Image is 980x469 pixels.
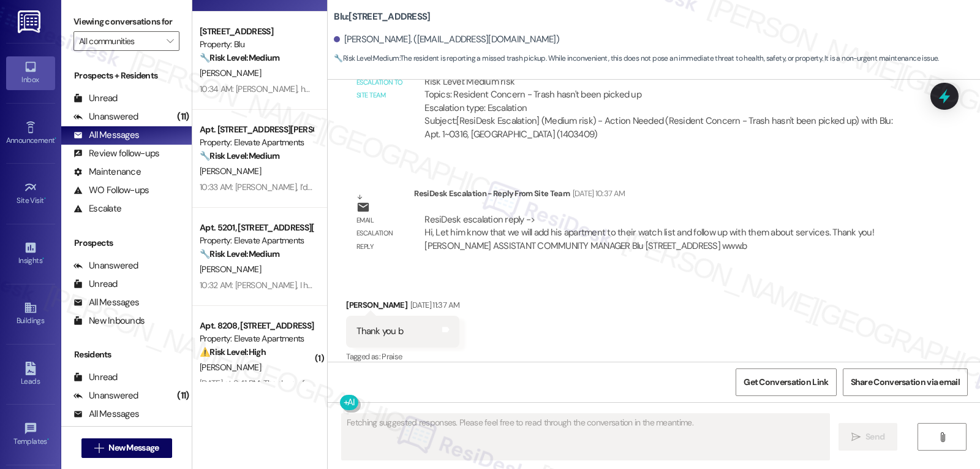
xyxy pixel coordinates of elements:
div: Tagged as: [346,348,459,365]
div: Subject: [ResiDesk Escalation] (Medium risk) - Action Needed (Resident Concern - Trash hasn't bee... [424,115,904,141]
button: Get Conversation Link [736,368,836,396]
div: ResiDesk escalation reply -> Hi, Let him know that we will add his apartment to their watch list ... [424,213,874,252]
span: • [47,435,49,444]
div: [DATE] 11:37 AM [407,299,459,311]
div: Apt. 5201, [STREET_ADDRESS][PERSON_NAME] [200,221,313,234]
a: Site Visit • [6,177,55,210]
div: 10:34 AM: [PERSON_NAME], how are things going at Blu? Has it been everything you were looking for... [200,83,687,94]
button: Send [839,423,898,451]
div: Property: Elevate Apartments [200,234,313,247]
strong: ⚠️ Risk Level: High [200,346,266,357]
div: (11) [174,107,192,126]
div: All Messages [73,408,139,421]
a: Insights • [6,237,55,270]
div: Property: Blu [200,38,313,51]
b: Blu: [STREET_ADDRESS] [334,10,430,23]
div: Property: Elevate Apartments [200,332,313,345]
div: Unanswered [73,259,138,272]
div: Email escalation to site team [356,63,404,102]
div: [DATE] 10:37 AM [570,187,625,200]
label: Viewing conversations for [73,12,179,31]
a: Templates • [6,418,55,451]
span: Send [865,430,884,443]
span: Share Conversation via email [851,376,960,389]
div: Prospects + Residents [61,69,192,82]
input: All communities [79,31,160,51]
div: Apt. 8208, [STREET_ADDRESS][PERSON_NAME] [200,319,313,332]
div: New Inbounds [73,315,145,327]
span: Get Conversation Link [744,376,828,389]
span: • [55,134,56,143]
strong: 🔧 Risk Level: Medium [200,52,279,63]
i:  [167,36,173,46]
span: • [44,194,46,203]
textarea: Fetching suggested responses. Please feel free to read through the conversation in the meantime. [342,414,829,460]
div: Escalate [73,202,121,215]
div: All Messages [73,296,139,309]
div: [PERSON_NAME]. ([EMAIL_ADDRESS][DOMAIN_NAME]) [334,33,559,46]
div: Unanswered [73,110,138,123]
div: Maintenance [73,166,141,178]
span: : The resident is reporting a missed trash pickup. While inconvenient, this does not pose an imme... [334,52,938,65]
div: [STREET_ADDRESS] [200,25,313,38]
div: Unanswered [73,389,138,402]
strong: 🔧 Risk Level: Medium [334,53,399,63]
div: Residents [61,348,192,361]
a: Inbox [6,56,55,90]
span: • [42,254,44,263]
div: WO Follow-ups [73,184,149,197]
span: [PERSON_NAME] [200,67,261,78]
div: 10:33 AM: [PERSON_NAME], I’d love to know—has your experience at Elevate Apartments been what you... [200,181,722,193]
div: ResiDesk Escalation - Reply From Site Team [414,187,914,204]
div: Email escalation reply [356,214,404,253]
div: [DATE] at 3:41 PM: Thank you for your message. Our offices are currently closed, but we will cont... [200,378,948,389]
img: ResiDesk Logo [18,10,43,33]
button: New Message [81,438,172,458]
div: Unread [73,278,118,291]
div: All Messages [73,129,139,142]
div: Unread [73,371,118,384]
span: [PERSON_NAME] [200,166,261,177]
div: Prospects [61,237,192,250]
i:  [94,443,104,453]
button: Share Conversation via email [843,368,968,396]
div: Thank you b [356,325,403,338]
strong: 🔧 Risk Level: Medium [200,248,279,259]
a: Leads [6,358,55,391]
div: Unread [73,92,118,105]
div: 10:32 AM: [PERSON_NAME], I hope you’re enjoying your time at Elevate Apartments! Has it been meet... [200,280,779,291]
strong: 🔧 Risk Level: Medium [200,150,279,161]
div: ResiDesk escalation to site team -> Risk Level: Medium risk Topics: Resident Concern - Trash hasn... [424,63,904,115]
div: Review follow-ups [73,147,159,160]
div: Property: Elevate Apartments [200,136,313,149]
div: Apt. [STREET_ADDRESS][PERSON_NAME] [200,123,313,136]
span: [PERSON_NAME] [200,362,261,373]
div: [PERSON_NAME] [346,299,459,316]
span: [PERSON_NAME] [200,264,261,275]
span: Praise [382,351,402,362]
div: (11) [174,386,192,405]
span: New Message [108,441,159,454]
i:  [851,432,861,442]
i:  [938,432,947,442]
a: Buildings [6,297,55,330]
